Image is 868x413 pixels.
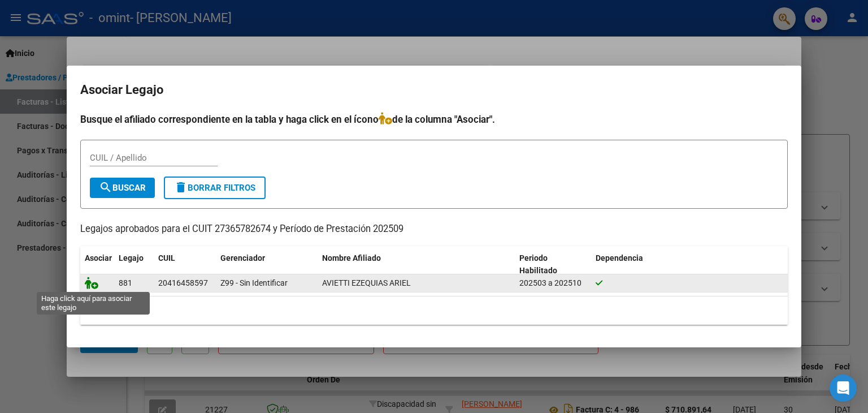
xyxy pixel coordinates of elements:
[80,246,114,283] datatable-header-cell: Asociar
[220,278,288,287] span: Z99 - Sin Identificar
[174,180,188,194] mat-icon: delete
[99,180,112,194] mat-icon: search
[154,246,216,283] datatable-header-cell: CUIL
[515,246,591,283] datatable-header-cell: Periodo Habilitado
[220,253,265,263] span: Gerenciador
[158,253,175,263] span: CUIL
[119,278,132,287] span: 881
[114,246,154,283] datatable-header-cell: Legajo
[322,253,381,263] span: Nombre Afiliado
[90,178,155,198] button: Buscar
[80,112,788,127] h4: Busque el afiliado correspondiente en la tabla y haga click en el ícono de la columna "Asociar".
[216,246,318,283] datatable-header-cell: Gerenciador
[591,246,788,283] datatable-header-cell: Dependencia
[174,183,255,193] span: Borrar Filtros
[322,278,411,287] span: AVIETTI EZEQUIAS ARIEL
[80,296,788,325] div: 1 registros
[830,375,857,402] div: Open Intercom Messenger
[596,253,643,263] span: Dependencia
[158,277,208,290] div: 20416458597
[80,79,788,101] h2: Asociar Legajo
[519,277,587,290] div: 202503 a 202510
[164,177,266,199] button: Borrar Filtros
[119,253,144,263] span: Legajo
[85,253,112,263] span: Asociar
[318,246,515,283] datatable-header-cell: Nombre Afiliado
[519,253,557,276] span: Periodo Habilitado
[99,183,146,193] span: Buscar
[80,222,788,236] p: Legajos aprobados para el CUIT 27365782674 y Período de Prestación 202509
